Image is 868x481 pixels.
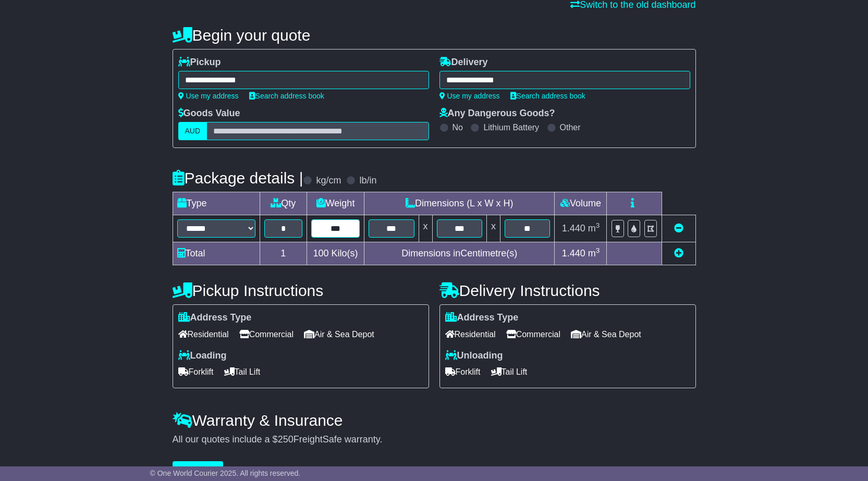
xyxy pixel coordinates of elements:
[439,57,488,68] label: Delivery
[150,469,301,477] span: © One World Courier 2025. All rights reserved.
[445,364,481,380] span: Forklift
[445,326,496,342] span: Residential
[173,461,224,479] button: Get Quotes
[419,215,432,242] td: x
[588,248,600,258] span: m
[304,326,374,342] span: Air & Sea Depot
[178,312,252,324] label: Address Type
[224,364,261,380] span: Tail Lift
[491,364,528,380] span: Tail Lift
[178,57,221,68] label: Pickup
[178,364,214,380] span: Forklift
[674,223,683,233] a: Remove this item
[249,92,324,100] a: Search address book
[316,175,341,187] label: kg/cm
[596,221,600,229] sup: 3
[260,192,307,215] td: Qty
[483,122,539,132] label: Lithium Battery
[445,312,519,324] label: Address Type
[313,248,329,258] span: 100
[445,350,503,362] label: Unloading
[359,175,376,187] label: lb/in
[588,223,600,233] span: m
[173,434,696,446] div: All our quotes include a $ FreightSafe warranty.
[173,282,429,299] h4: Pickup Instructions
[562,223,585,233] span: 1.440
[562,248,585,258] span: 1.440
[439,108,555,119] label: Any Dangerous Goods?
[307,192,364,215] td: Weight
[555,192,607,215] td: Volume
[173,169,303,187] h4: Package details |
[364,192,555,215] td: Dimensions (L x W x H)
[571,326,641,342] span: Air & Sea Depot
[278,434,294,445] span: 250
[453,122,463,132] label: No
[596,246,600,254] sup: 3
[239,326,294,342] span: Commercial
[674,248,683,258] a: Add new item
[560,122,581,132] label: Other
[439,92,500,100] a: Use my address
[486,215,500,242] td: x
[173,192,260,215] td: Type
[178,108,240,119] label: Goods Value
[178,326,229,342] span: Residential
[260,242,307,265] td: 1
[173,27,696,44] h4: Begin your quote
[364,242,555,265] td: Dimensions in Centimetre(s)
[506,326,560,342] span: Commercial
[439,282,696,299] h4: Delivery Instructions
[178,92,239,100] a: Use my address
[307,242,364,265] td: Kilo(s)
[178,350,227,362] label: Loading
[178,122,207,140] label: AUD
[510,92,585,100] a: Search address book
[173,242,260,265] td: Total
[173,412,696,429] h4: Warranty & Insurance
